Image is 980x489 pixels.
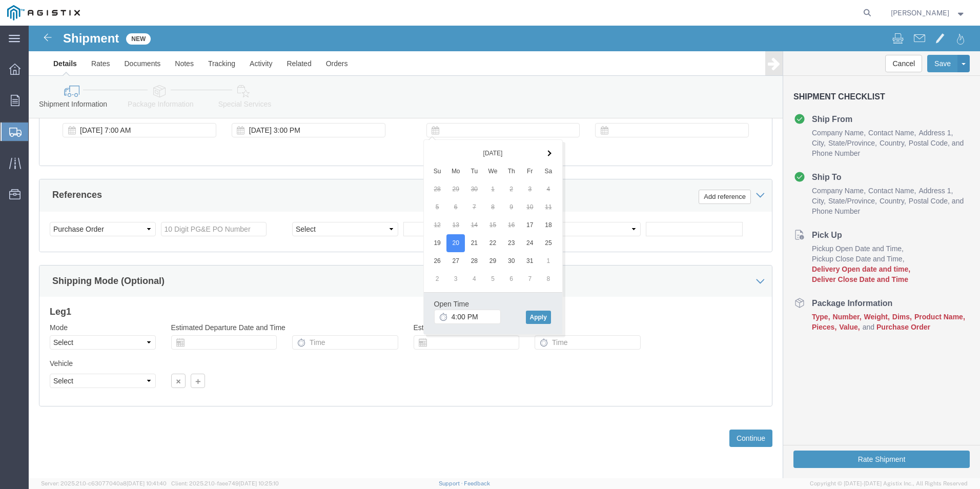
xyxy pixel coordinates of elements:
span: Server: 2025.21.0-c63077040a8 [41,480,167,486]
a: Feedback [464,480,490,486]
span: [DATE] 10:25:10 [239,480,279,486]
iframe: FS Legacy Container [29,26,980,478]
span: Client: 2025.21.0-faee749 [171,480,279,486]
span: [DATE] 10:41:40 [127,480,167,486]
button: [PERSON_NAME] [890,7,966,19]
img: logo [7,5,80,21]
span: Rick Judd [891,7,949,18]
a: Support [439,480,464,486]
span: Copyright © [DATE]-[DATE] Agistix Inc., All Rights Reserved [810,479,968,488]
